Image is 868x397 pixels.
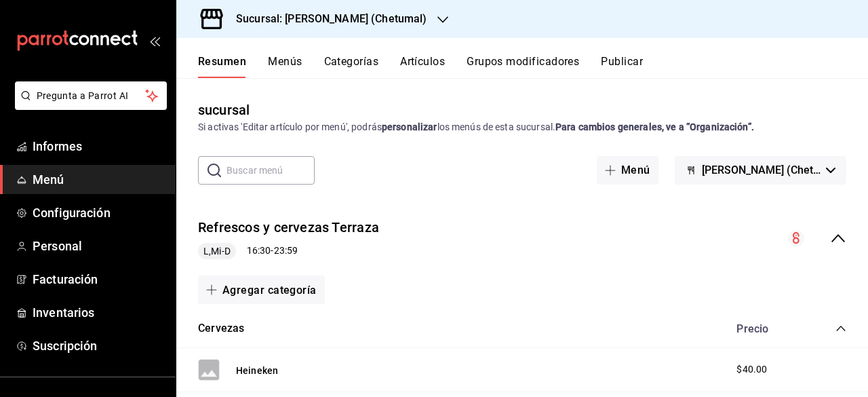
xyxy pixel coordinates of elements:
a: Pregunta a Parrot AI [9,98,167,113]
font: Resumen [198,55,246,68]
font: Facturación [33,272,98,286]
font: Heineken [236,365,278,376]
font: Inventarios [33,305,94,320]
font: los menús de esta sucursal. [437,121,556,132]
button: Refrescos y cervezas Terraza [198,217,379,238]
button: Heineken [236,362,278,377]
button: abrir_cajón_menú [149,35,160,46]
button: Pregunta a Parrot AI [15,81,167,110]
font: Grupos modificadores [467,55,579,68]
font: 16:30 [247,245,271,256]
font: Personal [33,239,82,253]
font: sucursal [198,102,250,118]
font: [PERSON_NAME] (Chetumal) [702,164,842,176]
font: Artículos [400,55,445,68]
button: Menú [597,156,658,185]
font: Pregunta a Parrot AI [37,90,129,101]
button: colapsar-categoría-fila [835,323,846,334]
font: 23:59 [274,245,298,256]
div: colapsar-fila-del-menú [176,206,868,271]
font: Sucursal: [PERSON_NAME] (Chetumal) [236,12,427,25]
div: pestañas de navegación [198,54,868,78]
font: Para cambios generales, ve a “Organización”. [555,121,754,132]
font: Publicar [601,55,643,68]
font: L,Mi-D [203,246,231,257]
font: Cervezas [198,322,244,335]
font: - [271,245,273,256]
font: Menú [33,172,64,187]
font: Configuración [33,206,111,220]
input: Buscar menú [226,157,315,184]
button: Agregar categoría [198,276,325,304]
button: [PERSON_NAME] (Chetumal) [675,156,846,185]
font: Agregar categoría [222,284,317,297]
font: $40.00 [736,364,767,375]
font: personalizar [382,121,437,132]
button: Cervezas [198,320,244,336]
font: Precio [736,322,768,335]
font: Categorías [324,55,379,68]
font: Refrescos y cervezas Terraza [198,220,379,236]
font: Si activas 'Editar artículo por menú', podrás [198,121,382,132]
font: Menú [621,164,650,176]
font: Suscripción [33,339,97,353]
font: Informes [33,139,82,153]
font: Menús [268,55,302,68]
